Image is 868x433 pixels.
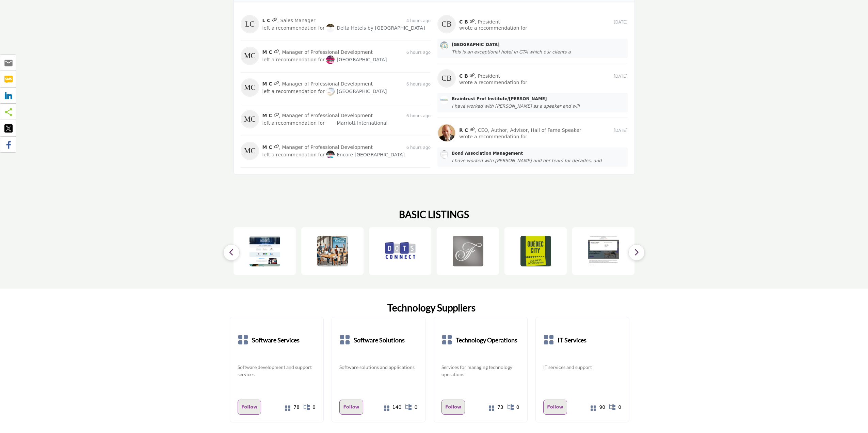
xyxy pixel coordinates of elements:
[241,142,259,160] img: M C
[312,404,316,411] span: 0
[241,403,257,411] p: Follow
[238,400,261,415] button: Follow
[262,144,272,150] a: M C
[238,364,316,378] a: Software development and support services
[543,400,567,415] button: Follow
[304,404,310,410] i: Show All 0 Sub-Categories
[326,87,335,96] img: Niagara Falls Convention Centre
[262,57,325,62] span: left a recommendation for
[440,96,448,104] img: Braintrust Prof Institute/Randall Craig
[339,400,363,415] button: Follow
[279,49,373,56] span: , Manager of Professional Development
[293,404,300,411] span: 78
[406,18,431,23] span: 4 hours ago
[441,400,465,415] button: Follow
[547,403,563,411] p: Follow
[326,120,387,126] a: Marriott International
[459,25,527,31] span: wrote a recommendation for
[475,19,500,25] span: , President
[326,57,387,62] a: [GEOGRAPHIC_DATA]
[262,49,272,55] a: M C
[406,401,418,413] a: 0
[614,74,628,79] span: [DATE]
[453,236,483,266] img: Fairmont Hotels ~ Quebec Resorts
[241,15,259,33] img: L C
[326,25,425,31] a: Delta Hotels by [GEOGRAPHIC_DATA]
[459,134,527,139] span: wrote a recommendation for
[558,325,586,355] a: IT Services
[262,89,325,94] span: left a recommendation for
[445,403,461,411] p: Follow
[285,405,291,411] i: Show All 78 Suppliers
[488,405,495,411] i: Show All 73 Suppliers
[384,405,390,411] i: Show All 140 Suppliers
[440,42,448,50] img: Hotel X Toronto
[326,152,405,157] a: Encore [GEOGRAPHIC_DATA]
[279,81,373,87] span: , Manager of Professional Development
[452,103,625,109] div: I have worked with [PERSON_NAME] as a speaker and will
[594,401,606,413] a: 90
[406,145,431,150] span: 6 hours ago
[385,236,416,266] img: Data on the Spot Inc.
[326,89,387,94] a: [GEOGRAPHIC_DATA]
[614,128,628,133] span: [DATE]
[262,25,325,31] span: left a recommendation for
[241,47,259,65] img: M C
[441,364,520,378] a: Services for managing technology operations
[405,404,412,410] i: Show All 0 Sub-Categories
[326,24,335,32] img: Delta Hotels by Marriott Toronto Airport & Conference Centre
[618,404,621,411] span: 0
[508,404,514,410] i: Show All 0 Sub-Categories
[440,150,448,158] img: Bond Association Management
[262,113,272,118] a: M C
[588,236,619,266] img: Lifeworks
[610,401,622,413] a: 0
[390,401,402,413] a: 140
[387,302,476,314] a: Technology Suppliers
[475,73,500,79] span: , President
[452,158,625,164] div: I have worked with [PERSON_NAME] and her team for decades, and
[406,82,431,87] span: 6 hours ago
[317,236,348,266] img: Experience Grand Rapids
[339,364,415,371] a: Software solutions and applications
[599,404,605,411] span: 90
[459,80,527,85] span: wrote a recommendation for
[399,209,469,220] h2: BASIC LISTINGS
[326,119,335,127] img: Marriott International
[262,120,325,126] span: left a recommendation for
[437,124,456,142] img: R C
[241,78,259,97] img: M C
[354,325,405,355] a: Software Solutions
[262,81,272,87] a: M C
[456,325,517,355] b: Technology Operations
[614,20,628,25] span: [DATE]
[508,401,520,413] a: 0
[516,404,519,411] span: 0
[277,17,316,24] span: , Sales Manager
[452,150,625,156] a: Bond Association Management
[590,405,596,411] i: Show All 90 Suppliers
[437,69,456,88] img: C B
[288,401,300,413] a: 78
[452,96,625,102] a: Braintrust Prof Institute/[PERSON_NAME]
[262,18,271,23] a: L C
[520,236,551,266] img: Québec City Business Destination
[250,236,280,266] img: bizZone Inc
[452,42,625,48] a: [GEOGRAPHIC_DATA]
[392,404,402,411] span: 140
[241,110,259,128] img: M C
[497,404,503,411] span: 73
[279,112,373,119] span: , Manager of Professional Development
[459,127,468,133] a: R C
[406,113,431,118] span: 6 hours ago
[252,325,300,355] a: Software Services
[543,364,592,371] a: IT services and support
